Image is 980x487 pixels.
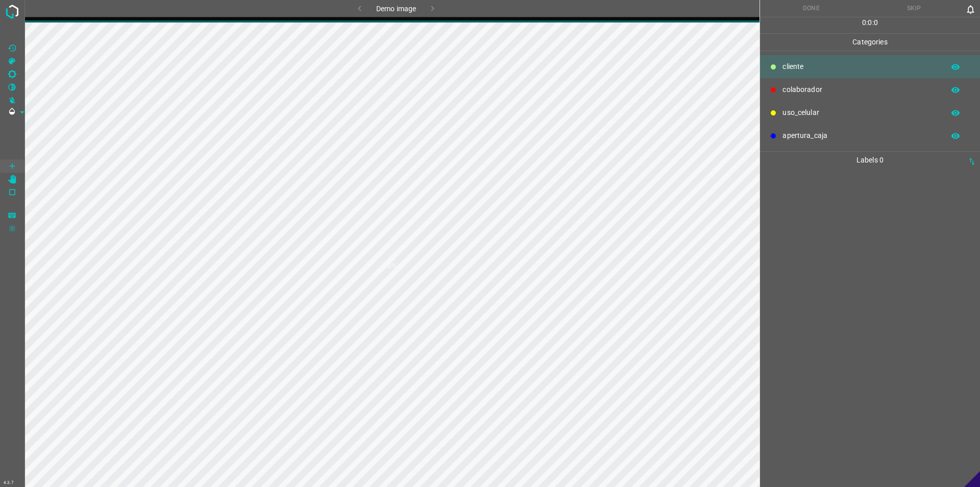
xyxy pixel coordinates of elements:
[760,124,980,147] div: apertura_caja
[782,107,939,118] p: uso_celular
[782,130,939,141] p: apertura_caja
[760,34,980,51] p: Categories
[782,84,939,95] p: colaborador
[760,55,980,78] div: ​​cliente
[376,3,416,17] h6: Demo image
[760,101,980,124] div: uso_celular
[874,17,878,28] p: 0
[1,479,16,487] div: 4.3.7
[387,261,397,271] h1: 0%
[763,152,977,169] p: Labels 0
[862,17,878,33] div: : :
[862,17,866,28] p: 0
[868,17,872,28] p: 0
[782,61,939,72] p: ​​cliente
[3,3,21,21] img: logo
[760,78,980,101] div: colaborador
